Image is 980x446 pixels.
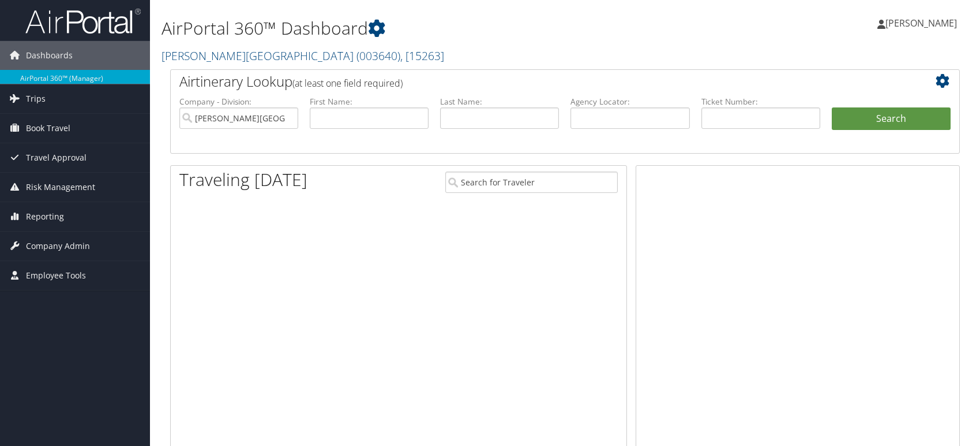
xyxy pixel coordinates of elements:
button: Search [832,107,951,131]
span: Employee Tools [26,261,86,290]
span: ( 003640 ) [356,48,400,64]
label: Agency Locator: [570,96,689,107]
h2: Airtinerary Lookup [179,72,885,91]
label: Ticket Number: [701,96,820,107]
label: Company - Division: [179,96,298,107]
a: [PERSON_NAME][GEOGRAPHIC_DATA] [162,48,444,64]
span: (at least one field required) [292,77,403,90]
span: Reporting [26,202,64,231]
span: Company Admin [26,232,90,261]
h1: Traveling [DATE] [179,168,307,192]
label: Last Name: [440,96,559,107]
img: airportal-logo.png [25,8,141,35]
a: [PERSON_NAME] [877,6,968,40]
input: Search for Traveler [445,172,618,193]
span: , [ 15263 ] [400,48,444,64]
span: Risk Management [26,173,95,202]
h1: AirPortal 360™ Dashboard [162,16,700,40]
span: Book Travel [26,114,70,143]
label: First Name: [310,96,429,107]
span: Trips [26,84,46,113]
span: Travel Approval [26,143,87,172]
span: Dashboards [26,41,73,70]
span: [PERSON_NAME] [885,17,957,29]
